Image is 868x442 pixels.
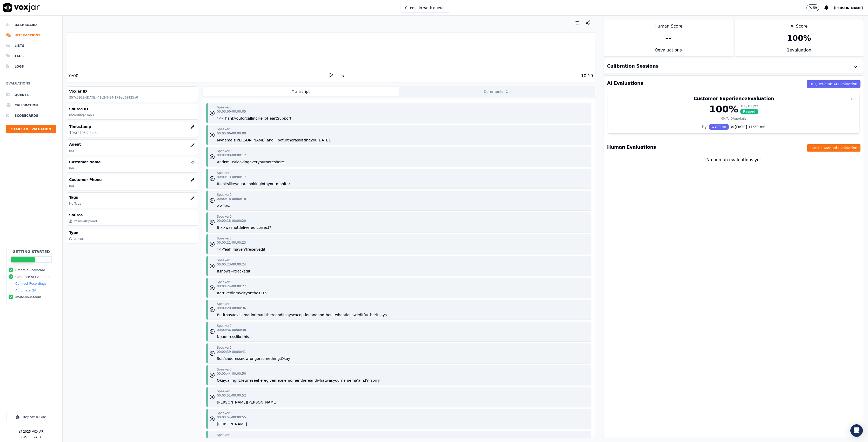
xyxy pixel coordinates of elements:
button: [PERSON_NAME] [834,5,868,11]
button: my [236,290,241,296]
button: haven't [234,247,248,252]
button: I [345,312,346,317]
li: Logs [6,61,56,72]
button: it [332,312,335,317]
button: you [234,116,241,121]
div: 10:19 [581,73,593,79]
button: delivered, [238,225,257,230]
button: a [232,312,234,317]
button: Yes. [223,203,230,208]
h3: AI Evaluations [607,81,643,86]
p: 00:00:57 - 00:00:59 [217,437,246,441]
button: was [326,378,333,383]
button: [PERSON_NAME], [235,138,267,143]
p: 00:00:39 - 00:00:41 [217,350,246,354]
button: here [302,378,310,383]
button: [PERSON_NAME] [217,400,247,405]
button: further [282,138,295,143]
li: Lists [6,41,56,51]
button: -- [231,269,233,274]
a: Dashboard [6,20,56,30]
button: [DATE]. [317,138,331,143]
button: 0items in work queue [401,3,449,13]
button: you [311,138,317,143]
button: notes [266,159,276,165]
a: Interactions [6,30,56,41]
button: But [217,312,223,317]
p: Speaker 0 [217,193,231,197]
h6: Evaluations [6,80,56,90]
button: like [229,181,235,186]
button: [PERSON_NAME] [217,421,247,427]
button: mark [256,312,266,317]
button: there [266,312,275,317]
button: sorry [371,378,380,383]
h3: Agent [69,142,196,147]
p: No Tags [69,201,196,206]
div: 100 % [787,34,811,43]
p: Speaker 0 [217,411,231,415]
h3: Source ID [69,106,196,112]
button: 1x [339,72,345,80]
button: Connect Recordings [15,282,46,286]
p: Speaker 0 [217,324,231,328]
button: I'll [273,138,278,143]
button: you [235,181,242,186]
button: Comments [399,87,594,96]
button: And [217,159,224,165]
button: looking [248,181,261,186]
h3: Timestamp [69,124,196,129]
p: 00:00:51 - 00:00:52 [217,393,246,398]
button: arrived [219,290,232,296]
button: Invite your team [15,295,41,299]
button: Heart [267,116,277,121]
button: me [274,378,280,383]
button: followed [346,312,361,317]
button: when [335,312,345,317]
button: your [257,159,265,165]
p: Speaker 0 [217,389,231,393]
button: or [257,356,261,361]
button: address [222,334,236,339]
button: Privacy [29,435,42,439]
p: Speaker 0 [217,214,231,219]
button: Report a Bug [6,413,56,421]
button: I [233,269,234,274]
p: Speaker 0 [217,433,231,437]
a: Tags [6,51,56,61]
button: tracked [234,269,248,274]
p: 2025 Voxjar [23,430,43,434]
button: Okay [281,356,290,361]
p: 00:00:18 - 00:00:20 [217,219,246,223]
button: is [232,138,235,143]
button: shows [219,269,231,274]
button: here. [276,159,285,165]
p: 00:00:24 - 00:00:27 [217,284,246,288]
button: correct? [257,225,271,230]
button: So [217,356,221,361]
p: Speaker 0 [217,346,231,350]
div: AI Score [735,20,864,29]
button: this [242,334,249,339]
button: the [252,290,258,296]
div: manualUpload [74,219,97,223]
button: calling [246,116,258,121]
p: Speaker 0 [217,127,231,131]
button: are [242,181,248,186]
p: n/a [69,148,196,153]
button: monitor. [276,181,291,186]
button: city [241,290,248,296]
p: n/a [69,166,196,170]
button: It [217,290,219,296]
div: -- [665,34,672,43]
p: 00:00:13 - 00:00:17 [217,175,246,179]
div: 100 / 100 pts [740,104,758,108]
img: voxjar logo [3,3,40,12]
div: 100 % [709,104,738,114]
button: be [278,138,282,143]
button: Queue an AI Evaluation [807,80,860,88]
a: Queues [6,90,56,100]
